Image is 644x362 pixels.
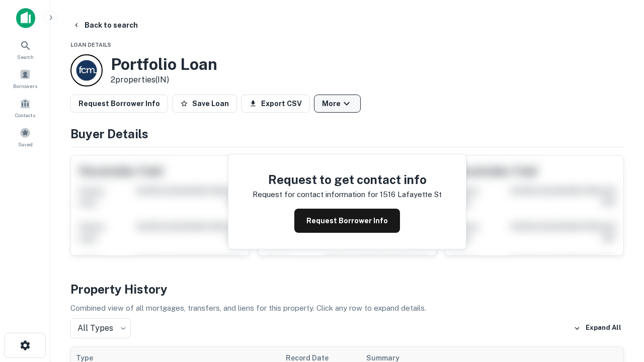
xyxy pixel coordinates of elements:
button: Expand All [571,321,624,336]
button: Save Loan [172,95,237,113]
a: Contacts [3,94,47,121]
a: Search [3,36,47,63]
h3: Portfolio Loan [111,55,217,74]
div: All Types [70,318,131,338]
button: Request Borrower Info [70,95,168,113]
button: Request Borrower Info [294,209,400,233]
button: Back to search [68,16,142,34]
h4: Request to get contact info [253,170,442,189]
p: Combined view of all mortgages, transfers, and liens for this property. Click any row to expand d... [70,302,624,314]
span: Loan Details [70,42,111,48]
span: Borrowers [13,82,37,90]
span: Contacts [15,111,35,119]
h4: Property History [70,280,624,298]
span: Saved [18,140,33,148]
button: Export CSV [241,95,310,113]
button: More [314,95,361,113]
p: 1516 lafayette st [380,189,442,201]
p: Request for contact information for [253,189,378,201]
p: 2 properties (IN) [111,74,217,86]
a: Saved [3,123,47,150]
iframe: Chat Widget [594,282,644,330]
a: Borrowers [3,65,47,92]
img: capitalize-icon.png [16,8,35,28]
span: Search [17,53,34,61]
h4: Buyer Details [70,125,624,143]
